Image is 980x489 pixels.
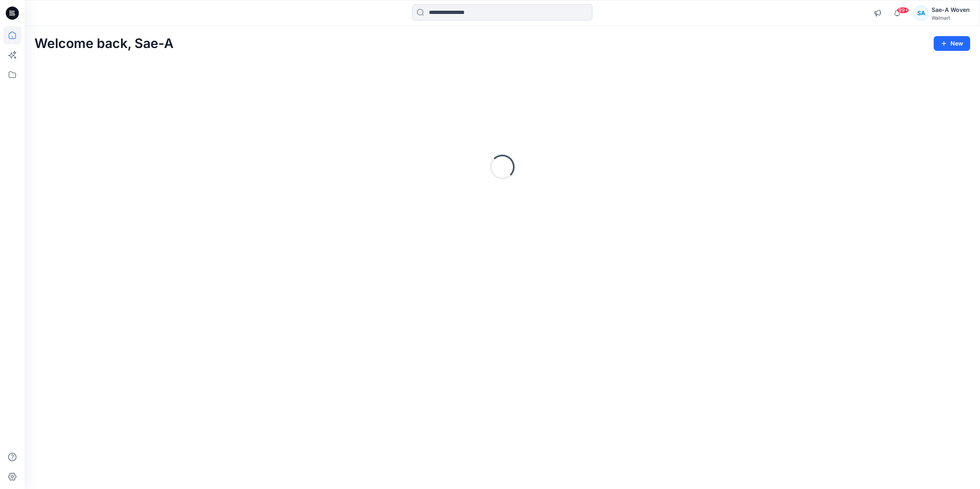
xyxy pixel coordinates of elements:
[932,15,970,21] div: Walmart
[34,36,173,51] h2: Welcome back, Sae-A
[932,5,970,15] div: Sae-A Woven
[914,6,928,21] div: SA
[934,36,970,51] button: New
[897,7,909,14] span: 99+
